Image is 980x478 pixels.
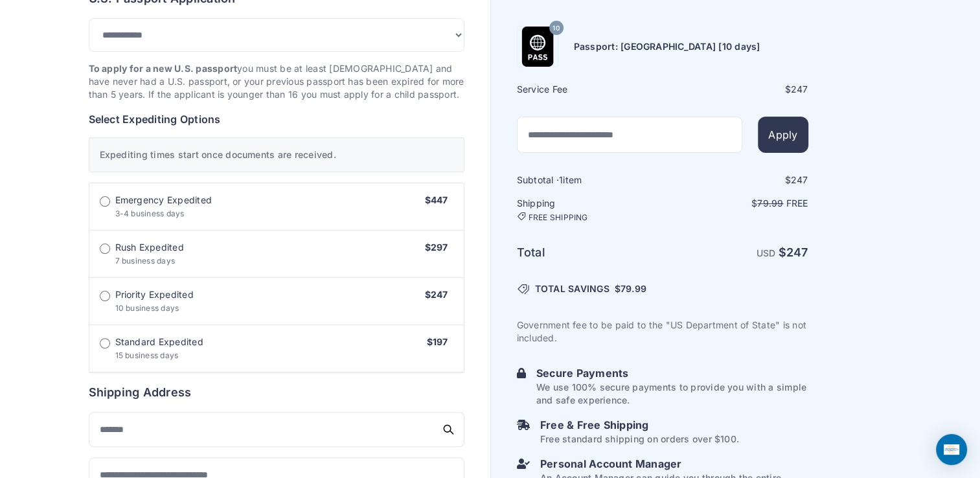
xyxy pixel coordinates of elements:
span: 10 business days [115,303,179,313]
h6: Secure Payments [536,365,808,381]
p: you must be at least [DEMOGRAPHIC_DATA] and have never had a U.S. passport, or your previous pass... [89,62,464,101]
span: Free [786,198,808,209]
span: $247 [425,289,448,300]
span: $197 [427,336,448,347]
span: 7 business days [115,256,176,266]
p: $ [664,197,808,210]
span: 247 [791,84,808,95]
h6: Free & Free Shipping [540,417,739,433]
span: USD [757,247,776,258]
p: We use 100% secure payments to provide you with a simple and safe experience. [536,381,808,407]
p: Free standard shipping on orders over $100. [540,433,739,446]
div: $ [664,174,808,187]
button: Apply [758,117,808,153]
h6: Service Fee [517,83,661,96]
div: Expediting times start once documents are received. [89,137,464,172]
span: 79.99 [757,198,783,209]
span: 79.99 [621,283,646,294]
span: FREE SHIPPING [529,212,588,223]
span: 247 [786,245,808,259]
h6: Passport: [GEOGRAPHIC_DATA] [10 days] [574,40,760,53]
h6: Shipping [517,197,661,223]
span: 15 business days [115,350,179,360]
h6: Subtotal · item [517,174,661,187]
div: Open Intercom Messenger [936,434,967,465]
h6: Shipping Address [89,383,464,402]
span: 3-4 business days [115,209,185,218]
img: Product Name [518,27,558,67]
span: Standard Expedited [115,336,203,348]
span: Emergency Expedited [115,194,212,207]
span: $ [615,282,646,295]
span: $297 [425,242,448,253]
span: 10 [553,19,559,36]
span: $447 [425,194,448,205]
span: Priority Expedited [115,288,194,301]
strong: To apply for a new U.S. passport [89,63,238,74]
p: Government fee to be paid to the "US Department of State" is not included. [517,319,808,345]
div: $ [664,83,808,96]
strong: $ [779,245,808,259]
span: TOTAL SAVINGS [535,282,610,295]
span: 1 [559,174,563,185]
h6: Total [517,244,661,262]
h6: Personal Account Manager [540,456,808,472]
span: 247 [791,174,808,185]
span: Rush Expedited [115,241,184,254]
h6: Select Expediting Options [89,111,464,127]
